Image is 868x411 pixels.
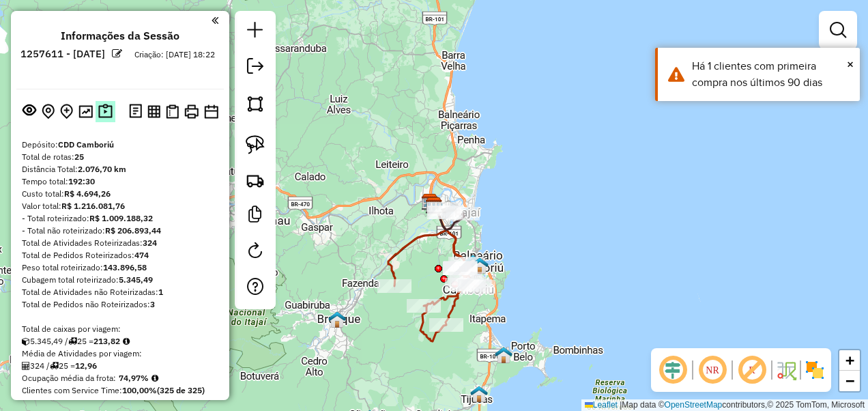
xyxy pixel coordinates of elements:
[68,337,77,345] i: Total de rotas
[145,102,163,120] button: Visualizar relatório de Roteirização
[240,165,270,195] a: Criar rota
[839,350,860,371] a: Zoom in
[22,274,218,286] div: Cubagem total roteirizado:
[581,399,868,411] div: Map data © contributors,© 2025 TomTom, Microsoft
[93,336,120,346] strong: 213,82
[22,373,116,383] span: Ocupação média da frota:
[620,400,622,410] span: |
[692,58,850,91] div: Há 1 clientes com primeira compra nos últimos 90 dias
[246,171,265,190] img: Criar rota
[61,201,125,211] strong: R$ 1.216.081,76
[839,371,860,391] a: Zoom out
[89,213,153,223] strong: R$ 1.009.188,32
[246,135,265,154] img: Selecionar atividades - laço
[61,29,179,42] h4: Informações da Sessão
[22,225,218,237] div: - Total não roteirizado:
[22,139,218,151] div: Depósito:
[50,362,59,370] i: Total de rotas
[143,238,157,248] strong: 324
[212,12,218,28] a: Clique aqui para minimizar o painel
[22,175,218,188] div: Tempo total:
[246,94,265,113] img: Selecionar atividades - polígono
[201,102,221,122] button: Disponibilidade de veículos
[105,225,161,236] strong: R$ 206.893,44
[22,163,218,175] div: Distância Total:
[471,257,489,274] img: 711 UDC Light WCL Camboriu
[22,337,30,345] i: Cubagem total roteirizado
[736,354,768,386] span: Exibir rótulo
[470,385,488,403] img: PA - Tijucas
[847,54,854,74] button: Close
[585,400,618,410] a: Leaflet
[22,362,30,370] i: Total de Atividades
[22,323,218,335] div: Total de caixas por viagem:
[328,311,346,328] img: Brusque
[656,354,689,386] span: Ocultar deslocamento
[129,48,220,61] div: Criação: [DATE] 18:22
[22,360,218,372] div: 324 / 25 =
[421,193,439,211] img: CDD Itajaí
[22,151,218,163] div: Total de rotas:
[22,200,218,212] div: Valor total:
[64,188,111,199] strong: R$ 4.694,26
[126,101,145,122] button: Logs desbloquear sessão
[22,298,218,311] div: Total de Pedidos não Roteirizados:
[57,101,76,122] button: Adicionar Atividades
[96,101,115,122] button: Painel de Sugestão
[20,48,105,60] h6: 1257611 - [DATE]
[119,373,149,383] strong: 74,97%
[242,237,269,268] a: Reroteirizar Sessão
[696,354,729,386] span: Ocultar NR
[845,352,854,369] span: +
[425,197,443,214] img: CDD Camboriú
[122,385,157,395] strong: 100,00%
[495,346,512,364] img: PA PORTO BELO
[665,400,723,410] a: OpenStreetMap
[22,261,218,274] div: Peso total roteirizado:
[775,359,797,381] img: Fluxo de ruas
[150,299,155,309] strong: 3
[39,101,57,122] button: Centralizar mapa no depósito ou ponto de apoio
[74,152,84,162] strong: 25
[76,102,96,120] button: Otimizar todas as rotas
[157,385,205,395] strong: (325 de 325)
[22,249,218,261] div: Total de Pedidos Roteirizados:
[845,372,854,389] span: −
[22,385,122,395] span: Clientes com Service Time:
[158,287,163,297] strong: 1
[22,212,218,225] div: - Total roteirizado:
[68,176,95,186] strong: 192:30
[151,374,158,382] em: Média calculada utilizando a maior ocupação (%Peso ou %Cubagem) de cada rota da sessão. Rotas cro...
[78,164,126,174] strong: 2.076,70 km
[163,102,182,122] button: Visualizar Romaneio
[134,250,149,260] strong: 474
[22,335,218,348] div: 5.345,49 / 25 =
[22,286,218,298] div: Total de Atividades não Roteirizadas:
[242,16,269,47] a: Nova sessão e pesquisa
[75,360,97,371] strong: 12,96
[182,102,201,122] button: Imprimir Rotas
[242,53,269,83] a: Exportar sessão
[242,201,269,231] a: Criar modelo
[804,359,826,381] img: Exibir/Ocultar setores
[824,16,852,44] a: Exibir filtros
[443,261,477,275] div: Atividade não roteirizada - WINTER COMERCIO VARE
[58,139,114,150] strong: CDD Camboriú
[847,57,854,72] span: ×
[22,237,218,249] div: Total de Atividades Roteirizadas:
[112,48,122,59] em: Alterar nome da sessão
[119,274,153,285] strong: 5.345,49
[103,262,147,272] strong: 143.896,58
[22,188,218,200] div: Custo total:
[20,100,39,122] button: Exibir sessão original
[464,254,482,272] img: UDC - Cross Balneário (Simulação)
[123,337,130,345] i: Meta Caixas/viagem: 190,82 Diferença: 23,00
[22,348,218,360] div: Média de Atividades por viagem:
